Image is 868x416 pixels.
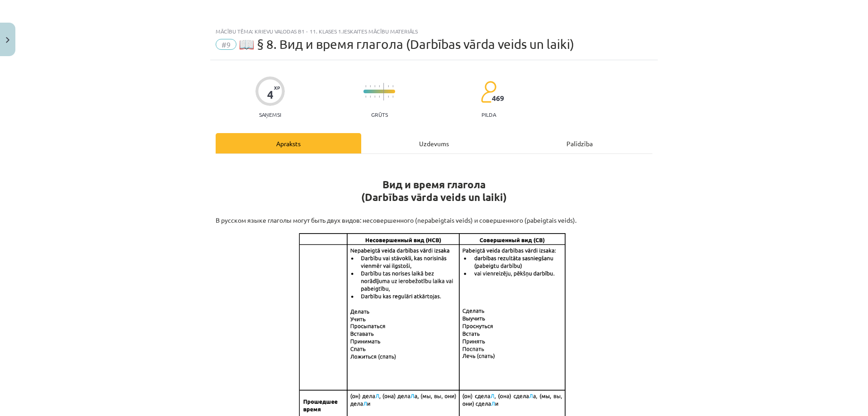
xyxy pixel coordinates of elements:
[379,85,380,87] img: icon-short-line-57e1e144782c952c97e751825c79c345078a6d821885a25fce030b3d8c18986b.svg
[388,96,389,98] img: icon-short-line-57e1e144782c952c97e751825c79c345078a6d821885a25fce030b3d8c18986b.svg
[216,133,361,153] div: Apraksts
[388,85,389,87] img: icon-short-line-57e1e144782c952c97e751825c79c345078a6d821885a25fce030b3d8c18986b.svg
[216,39,236,50] span: #9
[492,94,504,102] span: 469
[365,85,366,87] img: icon-short-line-57e1e144782c952c97e751825c79c345078a6d821885a25fce030b3d8c18986b.svg
[274,85,280,90] span: XP
[267,88,274,101] div: 4
[361,178,507,204] strong: Вид и время глагола (Darbības vārda veids un laiki)
[374,85,375,87] img: icon-short-line-57e1e144782c952c97e751825c79c345078a6d821885a25fce030b3d8c18986b.svg
[255,111,285,118] p: Saņemsi
[392,85,393,87] img: icon-short-line-57e1e144782c952c97e751825c79c345078a6d821885a25fce030b3d8c18986b.svg
[370,96,371,98] img: icon-short-line-57e1e144782c952c97e751825c79c345078a6d821885a25fce030b3d8c18986b.svg
[481,111,496,118] p: pilda
[216,206,652,225] p: В русском языке глаголы могут быть двух видов: несовершенного (nepabeigtais veids) и совершенного...
[507,133,652,153] div: Palīdzība
[392,96,393,98] img: icon-short-line-57e1e144782c952c97e751825c79c345078a6d821885a25fce030b3d8c18986b.svg
[383,83,384,100] img: icon-long-line-d9ea69661e0d244f92f715978eff75569469978d946b2353a9bb055b3ed8787d.svg
[239,37,574,52] span: 📖 § 8. Вид и время глагола (Darbības vārda veids un laiki)
[370,85,371,87] img: icon-short-line-57e1e144782c952c97e751825c79c345078a6d821885a25fce030b3d8c18986b.svg
[361,133,507,153] div: Uzdevums
[216,28,652,34] div: Mācību tēma: Krievu valodas b1 - 11. klases 1.ieskaites mācību materiāls
[379,96,380,98] img: icon-short-line-57e1e144782c952c97e751825c79c345078a6d821885a25fce030b3d8c18986b.svg
[365,96,366,98] img: icon-short-line-57e1e144782c952c97e751825c79c345078a6d821885a25fce030b3d8c18986b.svg
[371,111,388,118] p: Grūts
[6,37,9,43] img: icon-close-lesson-0947bae3869378f0d4975bcd49f059093ad1ed9edebbc8119c70593378902aed.svg
[481,81,496,103] img: students-c634bb4e5e11cddfef0936a35e636f08e4e9abd3cc4e673bd6f9a4125e45ecb1.svg
[374,96,375,98] img: icon-short-line-57e1e144782c952c97e751825c79c345078a6d821885a25fce030b3d8c18986b.svg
